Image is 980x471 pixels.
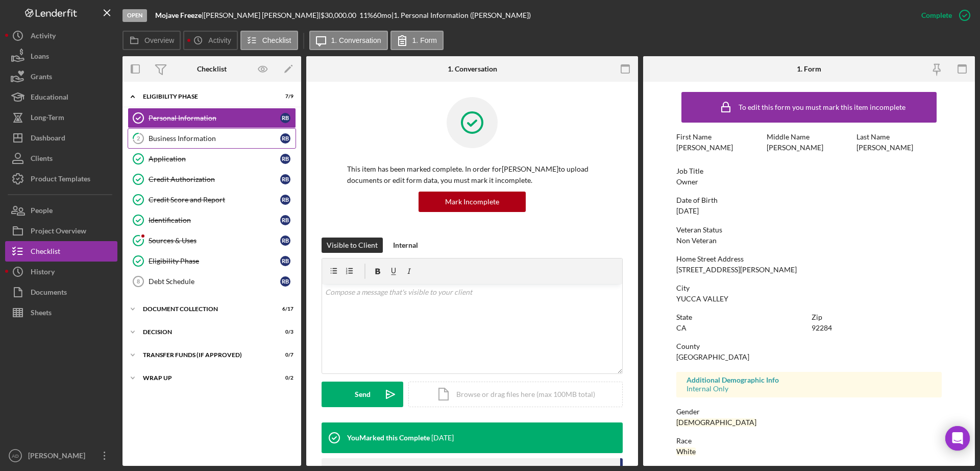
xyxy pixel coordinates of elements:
[921,5,952,26] div: Complete
[275,306,293,312] div: 6 / 17
[208,36,231,44] label: Activity
[128,128,296,149] a: 2Business InformationRB
[149,237,280,245] div: Sources & Uses
[911,5,975,26] button: Complete
[5,169,117,189] button: Product Templates
[128,149,296,169] a: ApplicationRB
[280,276,290,287] div: R B
[767,133,852,141] div: Middle Name
[388,238,423,253] button: Internal
[280,154,290,164] div: R B
[122,9,147,22] div: Open
[5,302,117,323] a: Sheets
[31,282,67,305] div: Documents
[676,167,942,175] div: Job Title
[5,87,117,107] a: Educational
[128,230,296,251] a: Sources & UsesRB
[5,445,117,466] button: AD[PERSON_NAME]
[676,237,717,245] div: Non Veteran
[676,284,942,292] div: City
[676,207,699,215] div: [DATE]
[327,238,378,253] div: Visible to Client
[331,36,381,44] label: 1. Conversation
[5,148,117,169] a: Clients
[676,408,942,416] div: Gender
[676,437,942,445] div: Race
[122,31,181,50] button: Overview
[280,133,290,144] div: R B
[676,448,696,456] div: White
[128,210,296,230] a: IdentificationRB
[321,11,359,19] div: $30,000.00
[31,262,55,285] div: History
[812,324,832,332] div: 92284
[12,453,18,459] text: AD
[797,65,821,73] div: 1. Form
[676,313,806,321] div: State
[322,238,383,253] button: Visible to Client
[149,196,280,204] div: Credit Score and Report
[5,200,117,221] a: People
[676,324,687,332] div: CA
[676,266,797,274] div: [STREET_ADDRESS][PERSON_NAME]
[676,353,749,361] div: [GEOGRAPHIC_DATA]
[812,313,942,321] div: Zip
[149,155,280,163] div: Application
[355,382,371,407] div: Send
[280,235,290,246] div: R B
[676,342,942,350] div: County
[5,46,117,66] button: Loans
[143,93,268,100] div: Eligibility Phase
[309,31,388,50] button: 1. Conversation
[676,295,728,303] div: YUCCA VALLEY
[31,241,60,264] div: Checklist
[31,221,86,244] div: Project Overview
[5,66,117,87] button: Grants
[31,66,52,89] div: Grants
[240,31,298,50] button: Checklist
[137,278,140,285] tspan: 8
[676,226,942,234] div: Veteran Status
[128,108,296,128] a: Personal InformationRB
[5,107,117,128] button: Long-Term
[143,352,268,358] div: Transfer Funds (If Approved)
[128,169,296,190] a: Credit AuthorizationRB
[143,306,268,312] div: Document Collection
[31,26,56,49] div: Activity
[128,271,296,292] a: 8Debt ScheduleRB
[143,375,268,381] div: Wrap Up
[31,128,65,151] div: Dashboard
[359,11,373,19] div: 11 %
[144,36,174,44] label: Overview
[280,113,290,123] div: R B
[412,36,437,44] label: 1. Form
[204,11,321,19] div: [PERSON_NAME] [PERSON_NAME] |
[5,241,117,262] a: Checklist
[676,255,942,263] div: Home Street Address
[275,93,293,100] div: 7 / 9
[31,148,53,171] div: Clients
[5,262,117,282] a: History
[347,434,430,442] div: You Marked this Complete
[5,282,117,302] button: Documents
[5,221,117,241] button: Project Overview
[676,418,756,427] div: [DEMOGRAPHIC_DATA]
[767,144,823,152] div: [PERSON_NAME]
[149,216,280,224] div: Identification
[31,46,49,69] div: Loans
[149,277,280,286] div: Debt Schedule
[149,257,280,265] div: Eligibility Phase
[149,134,280,143] div: Business Information
[155,11,204,19] div: |
[280,215,290,225] div: R B
[945,426,970,451] div: Open Intercom Messenger
[5,26,117,46] button: Activity
[183,31,237,50] button: Activity
[155,11,202,19] b: Mojave Freeze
